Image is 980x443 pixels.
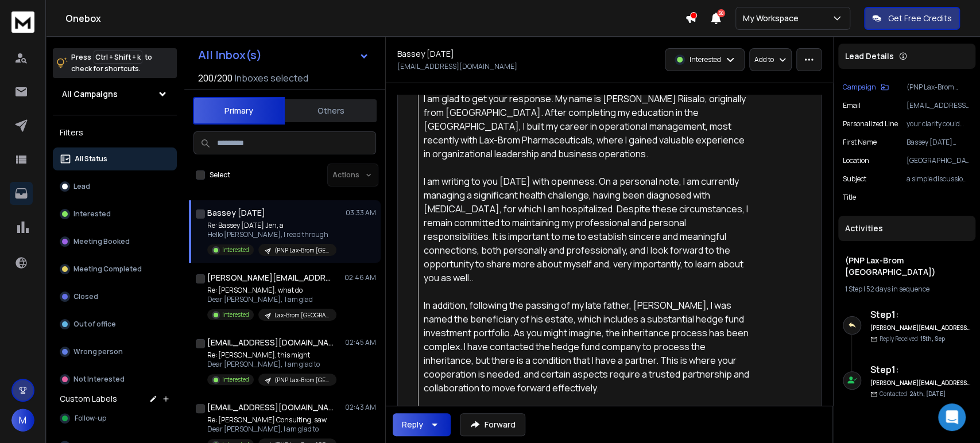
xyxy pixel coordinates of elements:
[870,379,971,387] h6: [PERSON_NAME][EMAIL_ADDRESS][DOMAIN_NAME][MEDICAL_DATA]
[843,138,877,147] p: First Name
[73,265,142,274] p: Meeting Completed
[909,390,946,398] span: 24th, [DATE]
[193,97,285,125] button: Primary
[920,335,945,343] span: 15th, Sep
[907,83,971,92] p: (PNP Lax-Brom [GEOGRAPHIC_DATA])
[198,71,233,85] span: 200 / 200
[424,174,749,285] div: I am writing to you [DATE] with openness. On a personal note, I am currently managing a significa...
[393,413,451,436] button: Reply
[843,83,876,92] p: Campaign
[402,419,423,430] div: Reply
[345,403,376,412] p: 02:43 AM
[754,55,774,64] p: Add to
[75,414,106,423] span: Follow-up
[207,337,334,348] h1: [EMAIL_ADDRESS][DOMAIN_NAME]
[907,156,971,165] p: [GEOGRAPHIC_DATA], [GEOGRAPHIC_DATA]
[53,258,177,281] button: Meeting Completed
[907,174,971,184] p: a simple discussion could help
[207,402,334,413] h1: [EMAIL_ADDRESS][DOMAIN_NAME]
[73,182,90,191] p: Lead
[460,413,525,436] button: Forward
[907,101,971,110] p: [EMAIL_ADDRESS][DOMAIN_NAME]
[397,48,454,60] h1: Bassey [DATE]
[843,101,861,110] p: Email
[274,246,330,255] p: (PNP Lax-Brom [GEOGRAPHIC_DATA])
[843,193,856,202] p: title
[198,49,262,61] h1: All Inbox(s)
[866,284,929,294] span: 52 days in sequence
[189,44,378,67] button: All Inbox(s)
[53,285,177,308] button: Closed
[344,273,376,282] p: 02:46 AM
[71,52,152,75] p: Press to check for shortcuts.
[94,50,142,64] span: Ctrl + Shift + k
[73,209,111,219] p: Interested
[73,375,125,384] p: Not Interested
[207,207,265,219] h1: Bassey [DATE]
[845,255,969,278] h1: (PNP Lax-Brom [GEOGRAPHIC_DATA])
[424,92,749,161] div: I am glad to get your response. My name is [PERSON_NAME] Riisalo, originally from [GEOGRAPHIC_DAT...
[345,338,376,347] p: 02:45 AM
[53,340,177,363] button: Wrong person
[838,216,975,241] div: Activities
[207,286,336,295] p: Re: [PERSON_NAME], what do
[53,407,177,430] button: Follow-up
[60,393,117,405] h3: Custom Labels
[222,375,249,384] p: Interested
[424,298,749,395] div: In addition, following the passing of my late father, [PERSON_NAME], I was named the beneficiary ...
[845,50,894,62] p: Lead Details
[843,156,869,165] p: Location
[870,308,971,321] h6: Step 1 :
[397,62,517,71] p: [EMAIL_ADDRESS][DOMAIN_NAME]
[222,310,249,319] p: Interested
[53,230,177,253] button: Meeting Booked
[207,295,336,304] p: Dear [PERSON_NAME], I am glad
[880,335,945,343] p: Reply Received
[53,147,177,170] button: All Status
[11,409,34,432] button: M
[207,425,336,434] p: Dear [PERSON_NAME], I am glad to
[907,138,971,147] p: Bassey [DATE] [PERSON_NAME]
[222,246,249,254] p: Interested
[870,324,971,332] h6: [PERSON_NAME][EMAIL_ADDRESS][DOMAIN_NAME][MEDICAL_DATA]
[53,175,177,198] button: Lead
[53,125,177,141] h3: Filters
[62,88,118,100] h1: All Campaigns
[73,237,130,246] p: Meeting Booked
[73,292,98,301] p: Closed
[743,13,803,24] p: My Workspace
[843,174,866,184] p: Subject
[207,230,336,239] p: Hello [PERSON_NAME], I read through
[53,313,177,336] button: Out of office
[938,403,966,431] div: Open Intercom Messenger
[75,154,107,164] p: All Status
[864,7,960,30] button: Get Free Credits
[690,55,721,64] p: Interested
[207,272,334,283] h1: [PERSON_NAME][EMAIL_ADDRESS][DOMAIN_NAME]
[53,203,177,226] button: Interested
[870,363,971,376] h6: Step 1 :
[845,284,862,294] span: 1 Step
[207,360,336,369] p: Dear [PERSON_NAME], I am glad to
[207,415,336,425] p: Re: [PERSON_NAME] Consulting, saw
[65,11,685,25] h1: Onebox
[53,83,177,106] button: All Campaigns
[274,376,330,384] p: (PNP Lax-Brom [GEOGRAPHIC_DATA])
[53,368,177,391] button: Not Interested
[11,11,34,33] img: logo
[346,208,376,217] p: 03:33 AM
[845,285,969,294] div: |
[888,13,952,24] p: Get Free Credits
[717,9,725,17] span: 50
[880,390,946,398] p: Contacted
[285,98,377,123] button: Others
[73,347,123,356] p: Wrong person
[843,119,898,129] p: personalized line
[274,311,330,320] p: Lax-Brom [GEOGRAPHIC_DATA]
[73,320,116,329] p: Out of office
[207,351,336,360] p: Re: [PERSON_NAME], this might
[210,170,230,180] label: Select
